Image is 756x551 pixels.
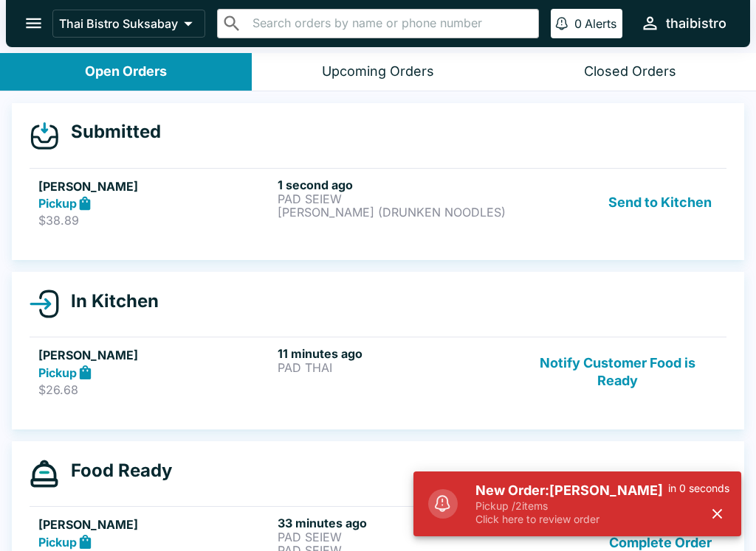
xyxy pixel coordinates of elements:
p: PAD SEIEW [278,192,511,206]
p: Pickup / 2 items [475,499,668,513]
button: open drawer [15,4,52,42]
a: [PERSON_NAME]Pickup$38.891 second agoPAD SEIEW[PERSON_NAME] (DRUNKEN NOODLES)Send to Kitchen [30,168,726,237]
p: PAD SEIEW [278,530,511,544]
h4: Food Ready [59,460,172,482]
strong: Pickup [38,535,77,550]
button: Notify Customer Food is Ready [518,346,718,397]
button: Thai Bistro Suksabay [52,10,205,38]
p: in 0 seconds [668,482,729,495]
input: Search orders by name or phone number [248,13,532,34]
p: [PERSON_NAME] (DRUNKEN NOODLES) [278,206,511,219]
p: Thai Bistro Suksabay [59,16,178,31]
h6: 11 minutes ago [278,346,511,361]
button: Send to Kitchen [602,178,718,228]
p: PAD THAI [278,361,511,374]
div: thaibistro [666,15,726,32]
h5: [PERSON_NAME] [38,346,272,364]
h5: [PERSON_NAME] [38,516,272,533]
strong: Pickup [38,196,77,211]
p: $38.89 [38,213,272,228]
div: Closed Orders [584,63,676,80]
strong: Pickup [38,365,77,380]
div: Open Orders [85,63,167,80]
button: thaibistro [634,7,732,39]
p: $26.68 [38,382,272,397]
h4: In Kitchen [59,290,159,312]
div: Upcoming Orders [322,63,434,80]
h5: [PERSON_NAME] [38,178,272,195]
p: Click here to review order [475,513,668,526]
h6: 1 second ago [278,178,511,192]
p: 0 [574,16,582,31]
h4: Submitted [59,121,161,143]
h6: 33 minutes ago [278,516,511,530]
h5: New Order: [PERSON_NAME] [475,482,668,499]
a: [PERSON_NAME]Pickup$26.6811 minutes agoPAD THAINotify Customer Food is Ready [30,337,726,406]
p: Alerts [585,16,616,31]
